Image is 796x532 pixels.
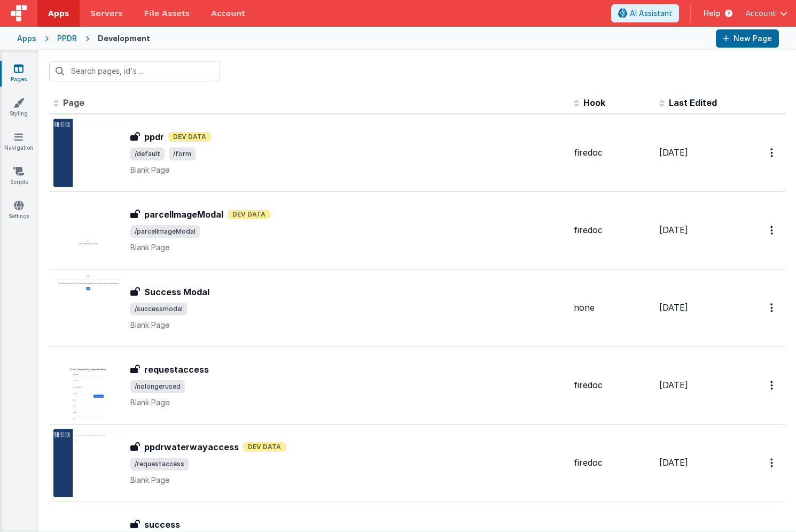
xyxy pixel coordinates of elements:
[659,380,688,390] span: [DATE]
[144,208,223,221] h3: parcelImageModal
[574,224,651,236] div: firedoc
[659,225,688,235] span: [DATE]
[764,142,781,164] button: Options
[130,242,565,253] p: Blank Page
[48,8,69,19] span: Apps
[228,210,270,219] span: Dev Data
[144,518,180,531] h3: success
[659,147,688,158] span: [DATE]
[130,165,565,175] p: Blank Page
[745,8,787,19] button: Account
[574,302,651,314] div: none
[764,374,781,396] button: Options
[704,8,721,19] span: Help
[90,8,122,19] span: Servers
[98,33,150,44] div: Development
[764,452,781,474] button: Options
[583,97,605,108] span: Hook
[144,130,164,143] h3: ppdr
[745,8,776,19] span: Account
[764,219,781,241] button: Options
[130,458,189,471] span: /requestaccess
[57,33,77,44] div: PPDR
[130,320,565,330] p: Blank Page
[243,442,286,452] span: Dev Data
[764,297,781,319] button: Options
[130,475,565,485] p: Blank Page
[659,457,688,468] span: [DATE]
[130,225,200,238] span: /parcelImageModal
[669,97,717,108] span: Last Edited
[611,4,679,22] button: AI Assistant
[574,147,651,159] div: firedoc
[574,457,651,469] div: firedoc
[630,8,672,19] span: AI Assistant
[63,97,84,108] span: Page
[144,8,190,19] span: File Assets
[144,441,239,453] h3: ppdrwaterwayaccess
[130,380,185,393] span: /nolongerused
[130,303,187,315] span: /successmodal
[144,286,209,298] h3: Success Modal
[17,33,36,44] div: Apps
[659,302,688,313] span: [DATE]
[130,397,565,408] p: Blank Page
[130,148,165,160] span: /default
[49,61,220,81] input: Search pages, id's ...
[168,132,211,142] span: Dev Data
[144,363,209,376] h3: requestaccess
[169,148,196,160] span: /form
[574,379,651,391] div: firedoc
[716,29,779,48] button: New Page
